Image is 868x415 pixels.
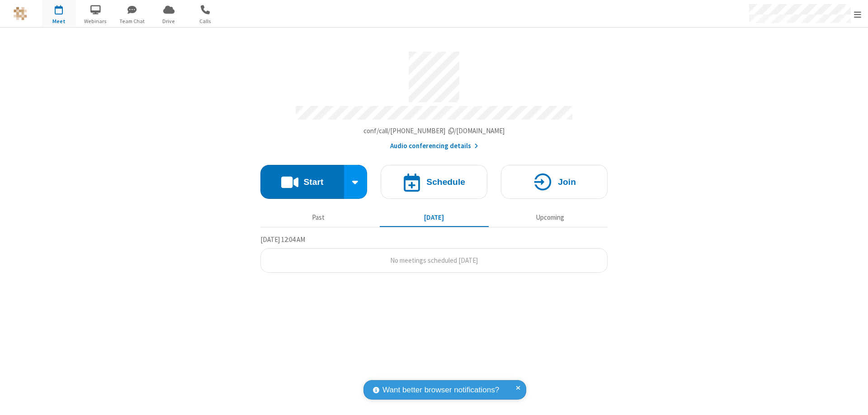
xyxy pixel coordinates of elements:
[344,165,368,199] div: Start conference options
[79,17,113,25] span: Webinars
[390,141,478,151] button: Audio conferencing details
[558,178,576,186] h4: Join
[426,178,465,186] h4: Schedule
[501,165,608,199] button: Join
[390,256,478,265] span: No meetings scheduled [DATE]
[14,7,27,20] img: QA Selenium DO NOT DELETE OR CHANGE
[380,209,489,226] button: [DATE]
[260,165,344,199] button: Start
[303,178,323,186] h4: Start
[260,235,305,244] span: [DATE] 12:04 AM
[260,45,608,151] section: Account details
[115,17,149,25] span: Team Chat
[152,17,186,25] span: Drive
[382,384,499,396] span: Want better browser notifications?
[495,209,604,226] button: Upcoming
[42,17,76,25] span: Meet
[189,17,222,25] span: Calls
[260,234,608,273] section: Today's Meetings
[363,126,505,136] button: Copy my meeting room linkCopy my meeting room link
[264,209,373,226] button: Past
[363,126,505,135] span: Copy my meeting room link
[381,165,487,199] button: Schedule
